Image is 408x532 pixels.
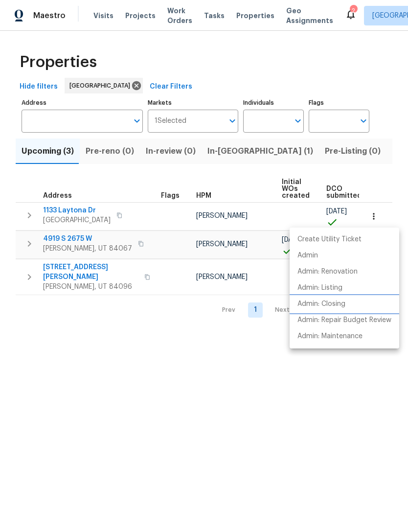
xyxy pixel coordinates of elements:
[297,299,345,309] p: Admin: Closing
[297,267,358,277] p: Admin: Renovation
[297,315,391,325] p: Admin: Repair Budget Review
[297,234,362,245] p: Create Utility Ticket
[297,251,318,261] p: Admin
[297,283,342,293] p: Admin: Listing
[297,331,363,342] p: Admin: Maintenance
